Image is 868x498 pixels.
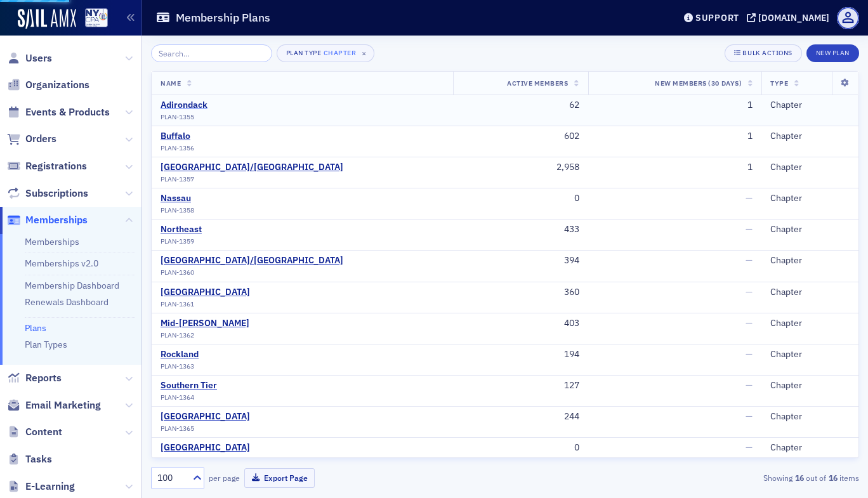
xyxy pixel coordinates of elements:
strong: 16 [792,472,806,483]
a: Nassau [161,193,194,204]
a: View Homepage [76,8,108,30]
a: Registrations [7,159,87,173]
div: Chapter [770,255,850,266]
a: Users [7,51,52,65]
span: Events & Products [25,105,110,119]
div: 403 [462,318,579,329]
span: — [746,442,753,453]
span: Email Marketing [25,398,101,412]
a: Buffalo [161,131,194,142]
a: Memberships v2.0 [25,258,98,269]
span: — [746,348,753,360]
span: Active Members [507,79,568,88]
div: Chapter [770,193,850,204]
span: — [746,223,753,235]
a: Tasks [7,452,52,466]
div: Chapter [770,318,850,329]
a: Email Marketing [7,398,101,412]
div: Chapter [770,442,850,454]
span: Registrations [25,159,87,173]
a: Northeast [161,224,202,235]
a: Mid-[PERSON_NAME] [161,318,249,329]
div: 244 [462,411,579,423]
a: New Plan [806,46,859,58]
a: Subscriptions [7,187,88,200]
div: 100 [157,471,185,485]
div: Chapter [770,131,850,142]
span: Name [161,79,181,88]
div: 1 [597,100,753,111]
img: SailAMX [18,9,76,29]
span: PLAN-1356 [161,144,194,152]
div: [DOMAIN_NAME] [758,12,829,23]
div: 62 [462,100,579,111]
a: Orders [7,132,56,146]
div: Chapter [770,100,850,111]
span: PLAN-1366 [161,455,194,464]
span: PLAN-1359 [161,237,194,246]
div: 1 [597,162,753,173]
div: Chapter [770,349,850,360]
span: PLAN-1362 [161,331,194,339]
div: [GEOGRAPHIC_DATA] [161,411,250,423]
a: Adirondack [161,100,207,111]
a: Rockland [161,349,199,360]
div: Chapter [770,380,850,391]
span: Users [25,51,52,65]
a: Events & Products [7,105,110,119]
div: Chapter [770,411,850,423]
span: Tasks [25,452,52,466]
span: PLAN-1361 [161,300,194,308]
span: Orders [25,132,56,146]
div: 1 [597,131,753,142]
div: Showing out of items [632,472,859,483]
a: [GEOGRAPHIC_DATA] [161,442,250,454]
a: Memberships [25,236,79,247]
span: Reports [25,371,62,385]
span: — [746,410,753,422]
div: Chapter [770,287,850,298]
label: per page [209,472,240,483]
span: Content [25,425,62,439]
span: Type [770,79,788,88]
span: E-Learning [25,480,75,494]
div: Chapter [324,47,357,60]
span: — [746,379,753,391]
span: Profile [837,7,859,29]
div: 127 [462,380,579,391]
a: Plan Types [25,339,67,350]
a: [GEOGRAPHIC_DATA]/[GEOGRAPHIC_DATA] [161,255,343,266]
div: Chapter [770,162,850,173]
span: Memberships [25,213,88,227]
a: Southern Tier [161,380,217,391]
a: Membership Dashboard [25,280,119,291]
span: PLAN-1357 [161,175,194,183]
div: 0 [462,442,579,454]
button: [DOMAIN_NAME] [747,13,834,22]
span: — [746,317,753,329]
span: PLAN-1358 [161,206,194,214]
span: PLAN-1365 [161,424,194,433]
div: 194 [462,349,579,360]
img: SailAMX [85,8,108,28]
a: [GEOGRAPHIC_DATA]/[GEOGRAPHIC_DATA] [161,162,343,173]
a: Organizations [7,78,89,92]
h1: Membership Plans [176,10,270,25]
div: Chapter [770,224,850,235]
div: 0 [462,193,579,204]
button: New Plan [806,44,859,62]
div: 394 [462,255,579,266]
span: — [746,192,753,204]
span: Subscriptions [25,187,88,200]
div: Support [695,12,739,23]
a: Plans [25,322,46,334]
a: [GEOGRAPHIC_DATA] [161,287,250,298]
